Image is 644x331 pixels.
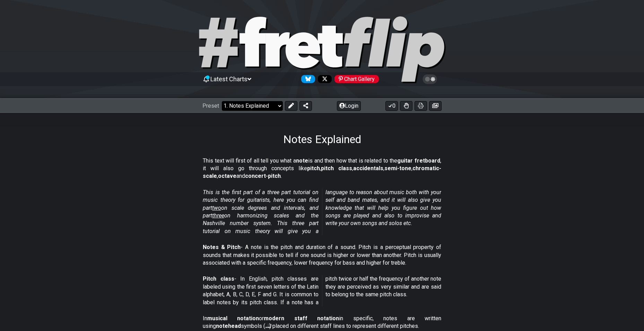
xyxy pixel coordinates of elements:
strong: note [296,157,308,164]
a: Follow #fretflip at X [315,75,332,83]
strong: modern staff notation [264,315,339,322]
button: 0 [385,101,398,111]
strong: musical notation [207,315,259,322]
strong: Notes & Pitch [203,244,241,250]
strong: Pitch class [203,275,234,282]
span: Preset [202,102,219,109]
p: In or in specific, notes are written using symbols (𝅝 𝅗𝅥 𝅘𝅥 𝅘𝅥𝅮) placed on different staff lines to r... [203,315,441,330]
strong: accidentals [353,165,383,172]
strong: concert-pitch [245,173,281,179]
button: Edit Preset [285,101,297,111]
em: This is the first part of a three part tutorial on music theory for guitarists, here you can find... [203,189,441,234]
button: Toggle Dexterity for all fretkits [400,101,412,111]
span: three [212,212,224,219]
span: Latest Charts [210,75,247,83]
strong: notehead [216,323,241,329]
select: Preset [222,101,283,111]
button: Print [415,101,427,111]
a: Follow #fretflip at Bluesky [298,75,315,83]
div: Chart Gallery [334,75,379,83]
strong: semi-tone [384,165,411,172]
h1: Notes Explained [283,133,361,146]
strong: octave [218,173,236,179]
span: two [212,205,221,211]
strong: guitar fretboard [397,157,440,164]
a: #fretflip at Pinterest [332,75,379,83]
strong: pitch [307,165,320,172]
span: Toggle light / dark theme [426,76,434,82]
p: - In English, pitch classes are labeled using the first seven letters of the Latin alphabet, A, B... [203,275,441,306]
p: - A note is the pitch and duration of a sound. Pitch is a perceptual property of sounds that make... [203,243,441,267]
strong: pitch class [321,165,352,172]
button: Share Preset [299,101,312,111]
button: Login [337,101,361,111]
p: This text will first of all tell you what a is and then how that is related to the , it will also... [203,157,441,180]
button: Create image [429,101,442,111]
